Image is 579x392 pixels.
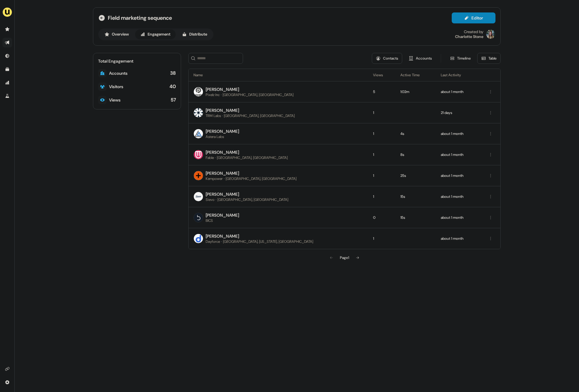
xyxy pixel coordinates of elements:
div: [PERSON_NAME] [206,128,239,134]
button: Contacts [372,53,402,64]
div: [GEOGRAPHIC_DATA], [GEOGRAPHIC_DATA] [217,155,288,160]
img: Charlotte [486,29,495,39]
div: Fable [206,155,214,160]
div: about 1 month [441,89,476,95]
button: Accounts [405,53,436,64]
div: about 1 month [441,173,476,179]
div: Dayforce [206,239,220,244]
div: Created by [464,29,483,34]
div: Charlotte Stone [455,34,483,39]
div: 1 [373,194,391,200]
div: 25s [400,173,431,179]
div: 1 [373,131,391,137]
div: 57 [171,97,176,103]
a: Go to integrations [2,364,12,374]
div: 38 [170,70,176,77]
div: [GEOGRAPHIC_DATA], [US_STATE], [GEOGRAPHIC_DATA] [223,239,313,244]
div: 1 [373,236,391,242]
th: Active Time [396,69,436,81]
div: [PERSON_NAME] [206,170,296,176]
a: Go to outbound experience [2,38,12,47]
div: about 1 month [441,152,476,158]
div: 1:02m [400,89,431,95]
div: 1 [373,152,391,158]
a: Editor [452,15,495,22]
div: 5 [373,89,391,95]
div: BICS [206,218,213,223]
div: 15s [400,215,431,221]
div: Pixelz Inc [206,92,220,97]
div: 40 [170,83,176,90]
div: 1 [373,173,391,179]
div: about 1 month [441,236,476,242]
div: about 1 month [441,131,476,137]
div: [GEOGRAPHIC_DATA], [GEOGRAPHIC_DATA] [226,176,296,181]
span: Field marketing sequence [108,14,172,22]
th: Last Activity [436,69,481,81]
div: 0 [373,215,391,221]
div: Sievo [206,197,214,202]
a: Go to experiments [2,91,12,101]
div: about 1 month [441,215,476,221]
a: Go to prospects [2,24,12,34]
div: Astera Labs [206,134,224,139]
a: Go to attribution [2,78,12,88]
button: Distribute [177,29,212,39]
button: Editor [452,12,495,23]
div: [PERSON_NAME] [206,233,313,239]
a: Go to templates [2,64,12,74]
div: TRM Labs [206,113,221,118]
button: Table [477,53,501,64]
div: Visitors [109,84,123,90]
div: [PERSON_NAME] [206,86,293,92]
div: Views [109,97,121,103]
div: 15s [400,194,431,200]
div: [GEOGRAPHIC_DATA], [GEOGRAPHIC_DATA] [223,92,293,97]
div: [PERSON_NAME] [206,191,288,197]
button: Overview [99,29,134,39]
a: Go to Inbound [2,51,12,61]
div: [PERSON_NAME] [206,107,295,113]
a: Go to integrations [2,377,12,387]
div: [PERSON_NAME] [206,212,239,218]
th: Views [368,69,396,81]
button: Timeline [446,53,475,64]
div: 8s [400,152,431,158]
div: [PERSON_NAME] [206,149,288,155]
div: Accounts [109,70,128,76]
th: Name [189,69,368,81]
div: 4s [400,131,431,137]
div: [GEOGRAPHIC_DATA], [GEOGRAPHIC_DATA] [224,113,295,118]
div: Total Engagement [98,58,176,64]
div: about 1 month [441,194,476,200]
div: Page 1 [340,255,349,261]
div: 21 days [441,110,476,116]
div: 1 [373,110,391,116]
button: Engagement [135,29,176,39]
div: Kempower [206,176,223,181]
div: [GEOGRAPHIC_DATA], [GEOGRAPHIC_DATA] [218,197,288,202]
